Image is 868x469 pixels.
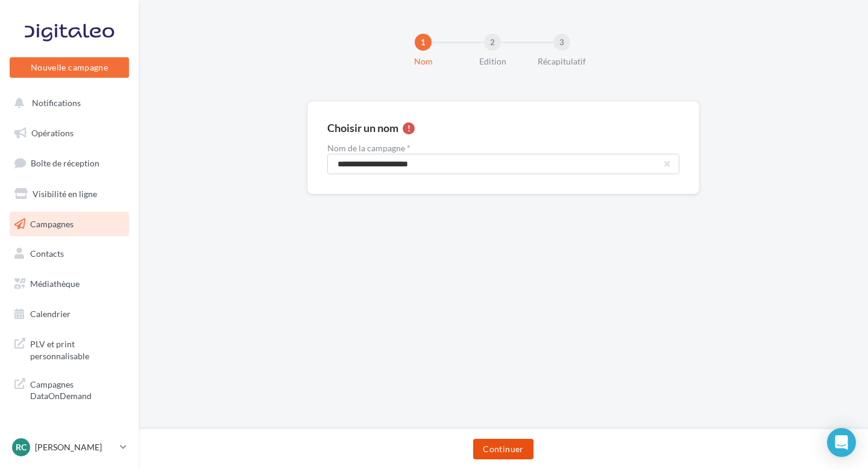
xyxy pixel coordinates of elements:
[7,90,127,116] button: Notifications
[30,309,71,319] span: Calendrier
[30,248,64,259] span: Contacts
[827,428,856,457] div: Open Intercom Messenger
[33,189,97,199] span: Visibilité en ligne
[30,336,124,362] span: PLV et print personnalisable
[31,128,74,138] span: Opérations
[7,150,131,176] a: Boîte de réception
[7,121,131,146] a: Opérations
[30,376,124,402] span: Campagnes DataOnDemand
[327,144,679,153] label: Nom de la campagne *
[31,158,99,168] span: Boîte de réception
[7,212,131,237] a: Campagnes
[454,55,531,68] div: Edition
[16,441,27,453] span: RC
[32,98,81,108] span: Notifications
[30,218,74,228] span: Campagnes
[523,55,600,68] div: Récapitulatif
[484,34,501,51] div: 2
[7,271,131,297] a: Médiathèque
[7,301,131,327] a: Calendrier
[35,441,115,453] p: [PERSON_NAME]
[7,371,131,407] a: Campagnes DataOnDemand
[473,439,533,459] button: Continuer
[327,122,398,133] div: Choisir un nom
[7,181,131,207] a: Visibilité en ligne
[385,55,462,68] div: Nom
[553,34,570,51] div: 3
[10,57,129,78] button: Nouvelle campagne
[7,241,131,266] a: Contacts
[30,279,80,289] span: Médiathèque
[415,34,432,51] div: 1
[7,331,131,367] a: PLV et print personnalisable
[10,436,129,459] a: RC [PERSON_NAME]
